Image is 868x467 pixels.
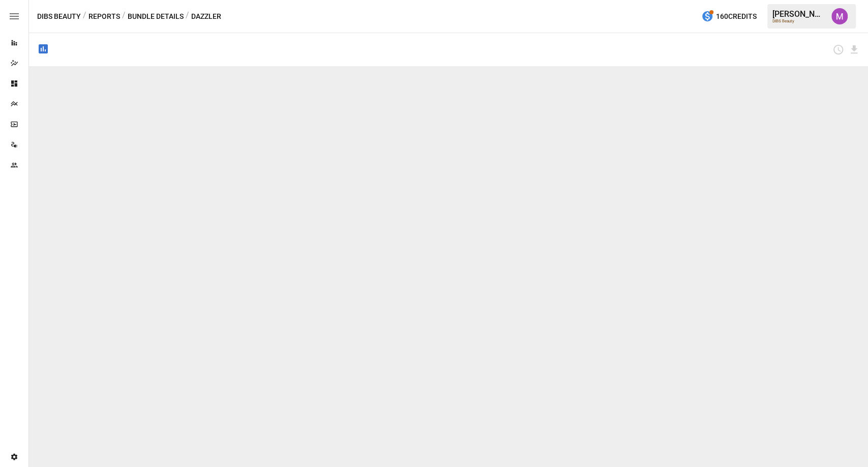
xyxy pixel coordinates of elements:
[122,10,126,23] div: /
[83,10,86,23] div: /
[831,8,848,24] img: Umer Muhammed
[716,10,757,23] span: 160 Credits
[825,2,854,31] button: Umer Muhammed
[772,19,825,23] div: DIBS Beauty
[772,9,825,19] div: [PERSON_NAME]
[128,10,184,23] button: Bundle Details
[88,10,120,23] button: Reports
[37,10,81,23] button: DIBS Beauty
[697,7,761,26] button: 160Credits
[186,10,189,23] div: /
